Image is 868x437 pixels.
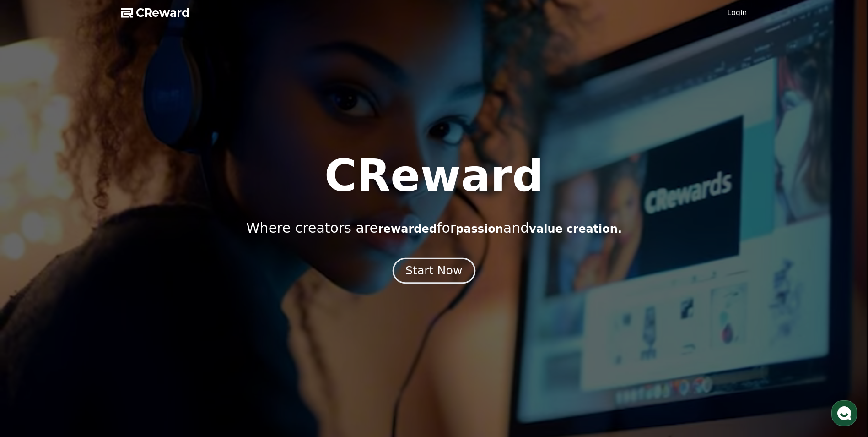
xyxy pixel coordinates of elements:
[727,7,747,18] a: Login
[394,268,474,276] a: Start Now
[23,304,39,311] span: Home
[136,5,190,20] span: CReward
[324,154,544,198] h1: CReward
[3,290,60,313] a: Home
[118,290,176,313] a: Settings
[246,220,622,236] p: Where creators are for and
[393,258,475,284] button: Start Now
[121,5,190,20] a: CReward
[405,263,462,279] div: Start Now
[60,290,118,313] a: Messages
[76,305,103,312] span: Messages
[456,223,503,235] span: passion
[378,223,437,235] span: rewarded
[529,223,622,235] span: value creation.
[135,304,158,311] span: Settings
